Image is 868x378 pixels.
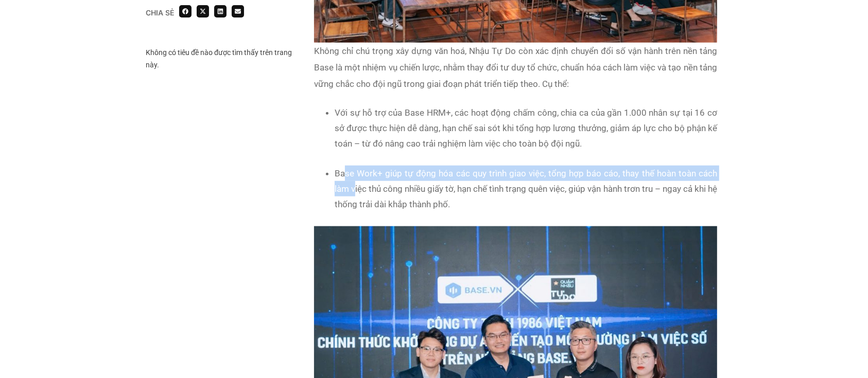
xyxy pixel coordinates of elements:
[214,5,227,17] div: Share on linkedin
[197,5,209,17] div: Share on x-twitter
[146,46,299,71] div: Không có tiêu đề nào được tìm thấy trên trang này.
[314,43,717,92] p: Không chỉ chú trọng xây dựng văn hoá, Nhậu Tự Do còn xác định chuyển đổi số vận hành trên nền tản...
[232,5,244,17] div: Share on email
[335,166,717,212] li: Base Work+ giúp tự động hóa các quy trình giao việc, tổng hợp báo cáo, thay thế hoàn toàn cách là...
[146,9,174,16] div: Chia sẻ
[335,105,717,151] li: Với sự hỗ trợ của Base HRM+, các hoạt động chấm công, chia ca của gần 1.000 nhân sự tại 16 cơ sở ...
[179,5,192,17] div: Share on facebook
